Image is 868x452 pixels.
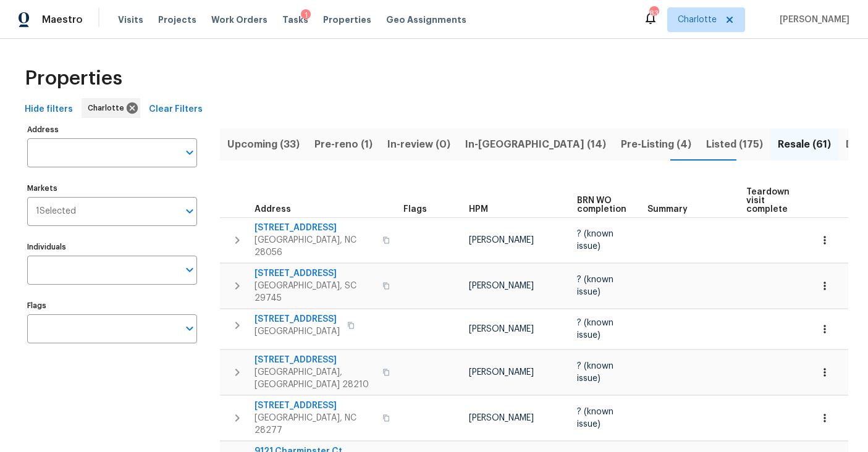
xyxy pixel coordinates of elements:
span: Properties [25,72,122,85]
span: [STREET_ADDRESS] [255,400,375,412]
span: Pre-Listing (4) [621,136,691,153]
label: Individuals [27,243,197,251]
button: Open [181,320,198,337]
div: 1 [301,9,311,22]
span: [PERSON_NAME] [469,236,534,245]
span: Teardown visit complete [746,188,790,214]
span: Listed (175) [706,136,763,153]
span: ? (known issue) [577,230,613,251]
span: Clear Filters [149,102,203,117]
span: Flags [403,205,427,214]
span: In-review (0) [387,136,450,153]
button: Clear Filters [144,98,208,121]
label: Flags [27,302,197,309]
span: Geo Assignments [386,14,466,26]
span: [PERSON_NAME] [469,282,534,290]
span: [GEOGRAPHIC_DATA], [GEOGRAPHIC_DATA] 28210 [255,366,375,391]
span: [STREET_ADDRESS] [255,313,340,325]
span: Charlotte [88,102,129,114]
span: [GEOGRAPHIC_DATA], NC 28056 [255,234,375,259]
span: [PERSON_NAME] [469,414,534,422]
span: [PERSON_NAME] [469,325,534,333]
span: Pre-reno (1) [314,136,373,153]
span: ? (known issue) [577,275,613,296]
span: Tasks [282,15,308,24]
button: Open [181,144,198,161]
span: Charlotte [678,14,717,26]
label: Address [27,126,197,133]
div: 83 [649,7,658,20]
span: Upcoming (33) [227,136,300,153]
span: HPM [469,205,488,214]
span: [STREET_ADDRESS] [255,267,375,280]
span: 1 Selected [36,206,76,217]
span: ? (known issue) [577,319,613,340]
span: [PERSON_NAME] [775,14,849,26]
button: Open [181,203,198,220]
button: Open [181,261,198,278]
span: BRN WO completion [577,196,626,214]
span: ? (known issue) [577,408,613,429]
span: Maestro [42,14,83,26]
span: Summary [647,205,688,214]
span: Visits [118,14,143,26]
span: ? (known issue) [577,362,613,383]
span: [GEOGRAPHIC_DATA], NC 28277 [255,412,375,437]
span: [STREET_ADDRESS] [255,222,375,234]
span: Properties [323,14,371,26]
span: [GEOGRAPHIC_DATA], SC 29745 [255,280,375,304]
span: [STREET_ADDRESS] [255,354,375,366]
button: Hide filters [20,98,78,121]
span: In-[GEOGRAPHIC_DATA] (14) [465,136,606,153]
div: Charlotte [82,98,140,118]
span: Resale (61) [778,136,831,153]
span: Projects [158,14,196,26]
span: [GEOGRAPHIC_DATA] [255,325,340,338]
span: Hide filters [25,102,73,117]
span: [PERSON_NAME] [469,368,534,377]
span: Address [255,205,291,214]
label: Markets [27,185,197,192]
span: Work Orders [211,14,268,26]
